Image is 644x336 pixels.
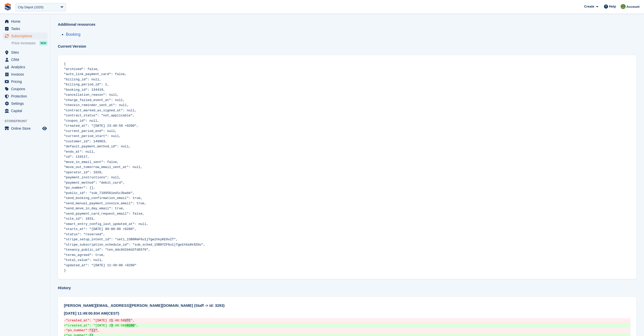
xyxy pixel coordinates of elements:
span: "status": "reserved", [64,232,105,236]
del: "po_number": , [64,328,630,333]
span: "tenancy_public_id": "ten_ddc842b6d2fd0370", [64,248,150,252]
div: Additional resources [58,22,636,27]
span: Subscriptions [11,32,41,40]
span: "ends_at": null, [64,150,95,154]
span: "updated_at": "[DATE] 11:49:00 +0200" [64,263,137,267]
a: menu [3,32,48,40]
a: menu [3,63,48,71]
span: Settings [11,100,41,107]
img: Will McNeilly [621,4,626,9]
span: "coupon_id": null, [64,119,99,123]
a: menu [3,100,48,107]
span: Storefront [5,119,50,124]
span: Create [584,4,594,9]
a: menu [3,71,48,78]
a: Booking [66,32,80,37]
div: (CEST) [64,311,630,316]
strong: 3 [111,324,113,327]
span: "current_period_start": null, [64,134,121,138]
a: menu [3,93,48,100]
span: "total_value": null, [64,258,103,262]
span: "archived": false, [64,67,99,71]
a: menu [3,125,48,132]
span: "billing_id": null, [64,78,101,81]
span: "send_payment_card_request_email": false, [64,212,144,216]
span: { [64,62,66,66]
span: CRM [11,56,41,63]
span: "send_booking_confirmation_email": true, [64,196,142,200]
div: NEW [39,41,48,46]
img: stora-icon-8386f47178a22dfd0bd8f6a31ec36ba5ce8667c1dd55bd0f319d3a0aa187defe.svg [4,3,12,11]
span: "payment_method": "debit_card", [64,181,125,185]
a: Price increases NEW [12,40,48,46]
span: "site_id": 1831, [64,217,95,221]
a: Preview store [42,125,48,131]
a: menu [3,18,48,25]
span: + [64,324,66,327]
div: [PERSON_NAME][EMAIL_ADDRESS][PERSON_NAME][DOMAIN_NAME] (Staff -> id: 3293) [64,303,630,309]
span: Capital [11,107,41,114]
span: "charge_failed_event_at": null, [64,98,125,102]
span: "current_period_end": null, [64,129,117,133]
strong: "{}" [89,328,97,332]
a: menu [3,25,48,32]
span: "customer_id": 149063, [64,140,107,143]
span: "created_at": "[DATE] 23:48:58 +0200", [64,124,138,128]
span: Analytics [11,63,41,71]
span: "stripe_setup_intent_id": "seti_1SB0RmF6u1jTgw1hkyKE8vZT", [64,238,178,241]
span: "stripe_subscription_schedule_id": "sub_sched_1SB0YZF6u1jTgw1hXa9k9Z0o", [64,243,205,247]
span: "auto_link_payment_card": false, [64,72,127,76]
strong: UTC [125,319,131,322]
span: } [64,268,66,272]
span: Help [609,4,616,9]
del: "created_at": "[DATE] 2 :48:58 ", [64,318,630,323]
span: "default_payment_method_id": null, [64,145,131,148]
span: "move_out_tomorrow_email_sent_at": null, [64,165,142,169]
span: Protection [11,93,41,100]
ins: "created_at": "[DATE] 2 :48:58 ", [64,323,630,328]
div: Current Version [58,44,636,49]
span: "contract_marked_as_signed_at": null, [64,109,137,112]
span: "starts_at": "[DATE] 00:00:00 +0200", [64,227,137,231]
span: "public_id": "sub_7189561ed1c3babb", [64,191,135,195]
span: "billing_period_id": 1, [64,83,109,86]
span: Account [626,4,639,9]
span: "checkin_reminder_sent_at": null, [64,103,129,107]
span: - [64,328,66,332]
span: "booking_id": 134419, [64,88,105,92]
span: Pricing [11,78,41,85]
span: Invoices [11,71,41,78]
strong: 1 [111,319,113,322]
a: menu [3,107,48,114]
a: menu [3,49,48,56]
span: Coupons [11,85,41,92]
span: - [64,319,66,322]
a: menu [3,78,48,85]
div: City Depot (1020) [18,5,44,10]
a: menu [3,56,48,63]
div: History [58,285,636,291]
span: "operator_id": 1020, [64,171,103,174]
a: menu [3,85,48,92]
span: "terms_agreed": true, [64,253,105,257]
span: "smart_entry_config_last_updated_at": null, [64,222,148,226]
strong: +0200 [125,324,135,327]
span: "send_move_in_day_email": true, [64,207,125,210]
span: Home [11,18,41,25]
span: "payment_instructions": null, [64,176,121,179]
span: Online Store [11,125,41,132]
time: 2025-09-29 09:49:00 UTC [64,311,107,315]
span: "send_manual_payment_invoice_email": true, [64,201,146,205]
span: "cancellation_reason": null, [64,93,119,97]
span: Price increases [12,41,36,46]
span: Sites [11,49,41,56]
span: "po_number": {}, [64,186,95,190]
span: "move_in_email_sent": false, [64,160,119,164]
span: "id": 110117, [64,155,89,159]
span: Tasks [11,25,41,32]
span: "contract_status": "not_applicable", [64,114,135,117]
